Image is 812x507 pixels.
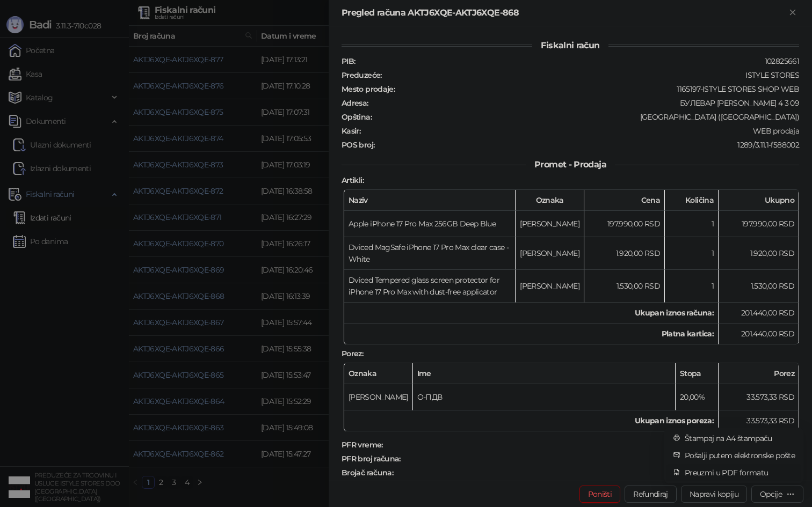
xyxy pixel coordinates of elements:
th: Naziv [344,190,516,211]
td: Dviced MagSafe iPhone 17 Pro Max clear case - White [344,237,516,270]
span: Promet - Prodaja [526,159,615,170]
th: Oznaka [516,190,584,211]
td: Apple iPhone 17 Pro Max 256GB Deep Blue [344,211,516,237]
div: Pregled računa AKTJ6XQE-AKTJ6XQE-868 [342,6,786,19]
td: Dviced Tempered glass screen protector for iPhone 17 Pro Max with dust-free applicator [344,270,516,303]
td: [PERSON_NAME] [516,270,584,303]
td: 201.440,00 RSD [719,324,799,344]
button: Zatvori [786,6,799,19]
td: 33.573,33 RSD [719,410,799,431]
div: [DATE] 16:13:39 [384,440,800,450]
button: Poništi [579,486,621,503]
th: Oznaka [344,363,413,384]
td: 20,00% [676,384,719,410]
strong: PFR broj računa : [342,454,401,464]
td: 197.990,00 RSD [584,211,665,237]
td: 201.440,00 RSD [719,303,799,324]
td: 1.920,00 RSD [584,237,665,270]
strong: Ukupan iznos poreza: [635,416,714,425]
td: 197.990,00 RSD [719,211,799,237]
strong: PIB : [342,56,355,66]
td: 1 [665,270,719,303]
span: Napravi kopiju [690,489,738,499]
div: 1289/3.11.1-f588002 [375,140,800,150]
th: Cena [584,190,665,211]
span: Pošalji putem elektronske pošte [685,450,795,461]
th: Stopa [676,363,719,384]
div: 683/868ПП [394,468,800,477]
div: ISTYLE STORES [383,70,800,80]
span: Štampaj na A4 štampaču [685,432,795,444]
div: 102825661 [356,56,800,66]
td: 33.573,33 RSD [719,384,799,410]
div: WEB prodaja [361,126,800,136]
th: Količina [665,190,719,211]
span: Preuzmi u PDF formatu [685,467,795,479]
strong: Brojač računa : [342,468,393,477]
strong: Adresa : [342,98,368,108]
td: [PERSON_NAME] [516,211,584,237]
strong: Preduzeće : [342,70,382,80]
th: Ime [413,363,676,384]
td: [PERSON_NAME] [344,384,413,410]
button: Refundiraj [625,486,677,503]
th: Porez [719,363,799,384]
th: Ukupno [719,190,799,211]
td: 1.530,00 RSD [719,270,799,303]
td: 1 [665,237,719,270]
button: Opcije [751,486,803,503]
div: AKTJ6XQE-AKTJ6XQE-868 [402,454,800,464]
td: О-ПДВ [413,384,676,410]
div: 1165197-ISTYLE STORES SHOP WEB [396,84,800,94]
strong: Kasir : [342,126,360,136]
div: БУЛЕВАР [PERSON_NAME] 4 3 09 [369,98,800,108]
td: [PERSON_NAME] [516,237,584,270]
td: 1.920,00 RSD [719,237,799,270]
strong: Ukupan iznos računa : [635,308,714,318]
td: 1.530,00 RSD [584,270,665,303]
button: Napravi kopiju [681,486,747,503]
strong: Mesto prodaje : [342,84,395,94]
strong: Opština : [342,112,372,122]
div: [GEOGRAPHIC_DATA] ([GEOGRAPHIC_DATA]) [373,112,800,122]
strong: Artikli : [342,175,364,185]
strong: POS broj : [342,140,374,150]
strong: Porez : [342,349,363,358]
td: 1 [665,211,719,237]
strong: Platna kartica : [662,329,714,339]
strong: PFR vreme : [342,440,383,450]
div: Opcije [760,489,782,499]
span: Fiskalni račun [532,40,608,50]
